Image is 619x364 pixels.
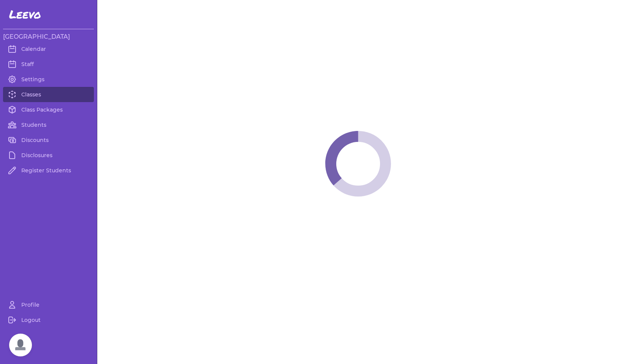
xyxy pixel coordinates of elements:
a: Disclosures [3,148,94,163]
a: Discounts [3,132,94,148]
a: Profile [3,297,94,312]
a: Class Packages [3,102,94,117]
a: Students [3,117,94,132]
h3: [GEOGRAPHIC_DATA] [3,32,94,41]
a: Settings [3,72,94,87]
a: Staff [3,57,94,72]
div: Open chat [9,334,32,356]
span: Leevo [9,8,41,21]
a: Register Students [3,163,94,178]
a: Classes [3,87,94,102]
a: Logout [3,312,94,328]
a: Calendar [3,41,94,57]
